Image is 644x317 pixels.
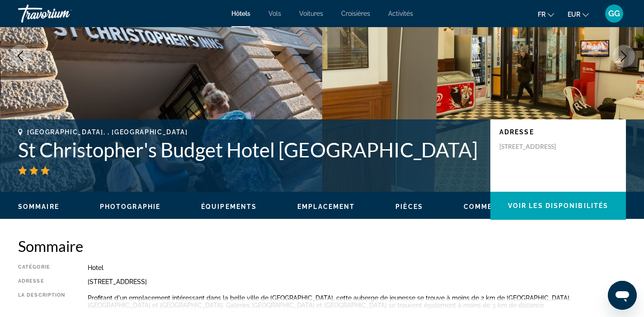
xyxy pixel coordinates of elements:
button: Équipements [201,203,257,211]
button: Commentaires [464,203,525,211]
button: Next image [612,45,635,67]
button: Sommaire [18,203,59,211]
iframe: Bouton de lancement de la fenêtre de messagerie [608,281,637,310]
div: [STREET_ADDRESS] [88,278,626,285]
span: fr [538,11,545,18]
a: Vols [268,10,281,17]
span: [GEOGRAPHIC_DATA], , [GEOGRAPHIC_DATA] [27,128,188,136]
button: Change language [538,8,554,21]
a: Hôtels [231,10,250,17]
button: Photographie [100,203,160,211]
span: Sommaire [18,203,59,210]
a: Activités [388,10,413,17]
span: Voir les disponibilités [508,202,608,209]
span: Photographie [100,203,160,210]
h1: St Christopher's Budget Hotel [GEOGRAPHIC_DATA] [18,138,481,161]
div: Hotel [88,264,626,271]
button: Voir les disponibilités [490,192,626,220]
a: Voitures [299,10,323,17]
span: GG [608,9,620,18]
div: Adresse [18,278,65,285]
span: EUR [568,11,580,18]
button: Emplacement [297,203,355,211]
button: Change currency [568,8,589,21]
button: Pièces [395,203,423,211]
button: Previous image [9,45,32,67]
span: Équipements [201,203,257,210]
span: Commentaires [464,203,525,210]
span: Pièces [395,203,423,210]
h2: Sommaire [18,237,626,255]
p: [STREET_ADDRESS] [499,142,572,151]
span: Emplacement [297,203,355,210]
p: Profitant d'un emplacement intéressant dans la belle ville de [GEOGRAPHIC_DATA], cette auberge de... [88,294,626,309]
button: User Menu [602,4,626,23]
p: Adresse [499,128,617,136]
div: La description [18,292,65,311]
a: Croisières [341,10,370,17]
div: Catégorie [18,264,65,271]
a: Travorium [18,2,108,25]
